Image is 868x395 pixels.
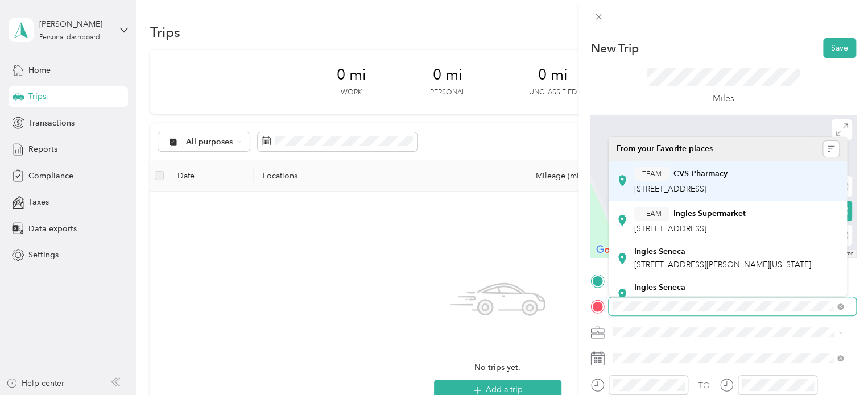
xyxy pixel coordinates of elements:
strong: Ingles Seneca [634,282,685,293]
span: [STREET_ADDRESS][PERSON_NAME][US_STATE] [634,260,811,269]
strong: CVS Pharmacy [673,169,728,179]
span: [STREET_ADDRESS] [634,184,706,194]
button: TEAM [634,207,669,221]
span: [STREET_ADDRESS] [634,224,706,234]
div: TO [698,380,710,392]
button: Save [823,38,856,58]
span: [STREET_ADDRESS][PERSON_NAME][US_STATE] [634,296,811,305]
p: New Trip [590,40,638,56]
strong: Ingles Seneca [634,247,685,257]
img: Google [593,243,631,257]
p: Miles [713,92,734,106]
span: TEAM [642,209,662,219]
span: TEAM [642,169,662,179]
a: Open this area in Google Maps (opens a new window) [593,243,631,257]
button: TEAM [634,167,669,181]
strong: Ingles Supermarket [673,209,746,219]
iframe: Everlance-gr Chat Button Frame [804,331,868,395]
span: From your Favorite places [617,144,713,154]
